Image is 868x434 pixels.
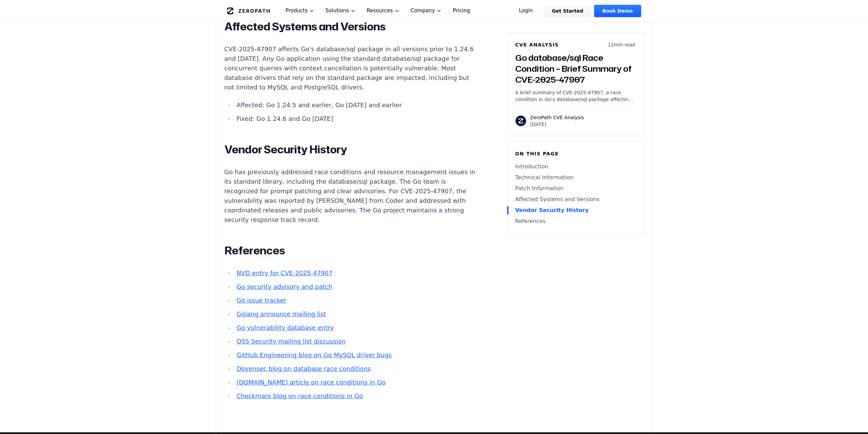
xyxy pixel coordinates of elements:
[515,115,526,126] img: ZeroPath CVE Analysis
[515,163,635,171] a: Introduction
[236,324,334,331] a: Go vulnerability database entry
[515,206,635,214] a: Vendor Security History
[530,121,584,128] p: [DATE]
[236,379,385,386] a: [DOMAIN_NAME] article on race conditions in Go
[234,114,478,124] li: Fixed: Go 1.24.6 and Go [DATE]
[515,173,635,182] a: Technical Information
[236,338,345,345] a: OSS Security mailing list discussion
[236,283,332,290] a: Go security advisory and patch
[530,114,584,121] p: ZeroPath CVE Analysis
[515,195,635,204] a: Affected Systems and Versions
[236,310,326,318] a: Golang announce mailing list
[236,351,392,359] a: GitHub Engineering blog on Go MySQL driver bugs
[236,392,363,400] a: Checkmarx blog on race conditions in Go
[224,143,478,156] h2: Vendor Security History
[511,5,541,17] a: Login
[608,41,635,48] p: 12 min read
[594,5,641,17] a: Book Demo
[515,150,635,157] h6: On this page
[234,100,478,110] li: Affected: Go 1.24.5 and earlier, Go [DATE] and earlier
[236,297,286,304] a: Go issue tracker
[515,41,559,48] h6: CVE Analysis
[515,217,635,225] a: References
[236,269,332,277] a: NVD entry for CVE-2025-47907
[544,5,591,17] a: Get Started
[224,244,478,257] h2: References
[224,44,478,92] p: CVE-2025-47907 affects Go's database/sql package in all versions prior to 1.24.6 and [DATE]. Any ...
[515,52,635,85] h3: Go database/sql Race Condition – Brief Summary of CVE-2025-47907
[236,365,371,372] a: Doyensec blog on database race conditions
[515,184,635,193] a: Patch Information
[515,89,635,103] p: A brief summary of CVE-2025-47907, a race condition in Go's database/sql package affecting query ...
[224,167,478,225] p: Go has previously addressed race conditions and resource management issues in its standard librar...
[224,20,478,33] h2: Affected Systems and Versions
